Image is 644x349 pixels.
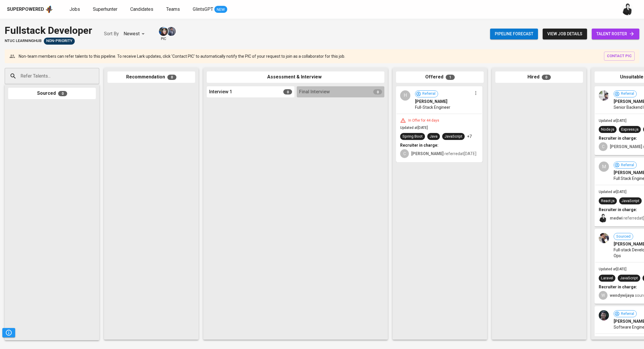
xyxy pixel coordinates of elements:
div: W [599,291,607,300]
b: Recruiter in charge: [400,143,438,148]
a: Jobs [70,6,81,13]
span: Updated at [DATE] [599,119,626,123]
span: GlintsGPT [193,6,213,12]
a: Superhunter [93,6,119,13]
a: Candidates [130,6,155,13]
span: Non-Priority [44,38,75,44]
span: Candidates [130,6,153,12]
span: Referral [619,162,636,168]
b: [PERSON_NAME] [610,144,642,149]
b: Recruiter in charge: [599,136,637,141]
div: Sufficient Talents in Pipeline [44,38,75,45]
div: pic [158,26,169,41]
b: Recruiter in charge: [599,207,637,212]
span: Updated at [DATE] [599,190,626,194]
div: Superpowered [7,6,44,13]
img: 8c7133c88aa37fcc2cfd05a5271d3bc2.jpeg [599,310,609,320]
span: NEW [214,7,227,13]
img: 928ae4328e59777c447ae6cb93e1e28f.jpg [599,233,609,243]
a: Superpoweredapp logo [7,5,53,14]
button: Pipeline Triggers [2,328,15,337]
div: Node.js [601,127,614,132]
span: NTUC LearningHub [5,38,41,44]
img: diazagista@glints.com [159,27,168,36]
div: React.js [601,198,615,204]
span: Full-Stack Engineer [415,104,450,110]
a: GlintsGPT NEW [193,6,227,13]
div: JavaScript [445,134,462,139]
button: contact pic [604,52,635,61]
button: Pipeline forecast [490,29,538,39]
a: Teams [166,6,181,13]
span: Updated at [DATE] [599,267,626,271]
div: C [599,142,607,151]
p: Non-team members can refer talents to this pipeline. To receive Lark updates, click 'Contact PIC'... [19,53,345,59]
b: wendywijaya [610,293,634,298]
span: view job details [547,30,582,38]
span: 0 [373,89,382,94]
button: view job details [543,29,587,39]
div: In Offer for 44 days [406,118,442,123]
span: Pipeline forecast [495,30,533,38]
div: C [400,149,409,158]
span: 0 [283,89,292,94]
img: 584f84b3e5e2e2dca997bf16f94f47f7.jpeg [599,90,609,101]
span: Referral [420,91,438,97]
div: Fullstack Developer [5,23,92,38]
span: Jobs [70,6,80,12]
div: Express.js [621,127,638,132]
button: Open [96,76,97,77]
span: [PERSON_NAME] [415,99,447,104]
span: Referral [619,91,636,97]
img: app logo [45,5,53,14]
span: Referral [619,311,636,317]
p: Sort By [104,30,119,37]
span: 1 [446,75,455,80]
span: Sourced [614,234,633,239]
div: Sourced [8,88,96,99]
b: [PERSON_NAME] [411,151,444,156]
span: Interview 1 [209,89,232,95]
div: Laravel [601,276,613,281]
span: Superhunter [93,6,117,12]
div: M [599,162,609,172]
p: Newest [124,30,140,37]
span: contact pic [607,53,632,59]
div: Java [430,134,438,139]
b: Recruiter in charge: [599,285,637,289]
span: 0 [167,75,176,80]
div: JavaScript [620,276,638,281]
span: referred at [DATE] [411,151,476,156]
div: H [400,90,410,101]
div: Recommendation [107,71,195,83]
span: 0 [58,91,67,96]
p: +7 [467,134,472,139]
div: Offered [396,71,484,83]
div: Newest [124,29,147,39]
span: Final Interview [299,89,330,95]
span: 0 [542,75,551,80]
b: medwi [610,216,623,220]
span: Updated at [DATE] [400,126,428,130]
img: medwi@glints.com [599,214,607,222]
img: medwi@glints.com [622,3,633,15]
div: JavaScript [622,198,639,204]
a: talent roster [592,29,639,39]
span: Teams [166,6,180,12]
div: Hired [495,71,583,83]
div: Assessment & Interview [207,71,384,83]
img: jhon@glints.com [167,27,176,36]
span: talent roster [596,30,635,38]
div: Spring Boot [402,134,423,139]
